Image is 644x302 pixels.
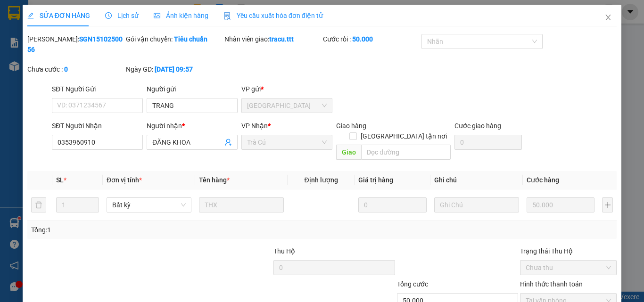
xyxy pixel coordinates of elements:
[526,261,611,275] span: Chưa thu
[352,35,373,43] b: 50.000
[323,34,420,44] div: Cước rồi :
[304,176,338,184] span: Định lượng
[520,246,617,256] div: Trạng thái Thu Hộ
[358,197,426,212] input: 0
[357,131,451,141] span: [GEOGRAPHIC_DATA] tận nơi
[147,84,238,94] div: Người gửi
[247,98,327,113] span: Sài Gòn
[27,12,90,19] span: SỬA ĐƠN HÀNG
[247,135,327,149] span: Trà Cú
[154,12,160,19] span: picture
[126,64,223,74] div: Ngày GD:
[199,197,284,212] input: VD: Bàn, Ghế
[273,247,295,255] span: Thu Hộ
[224,34,321,44] div: Nhân viên giao:
[223,12,231,20] img: icon
[27,64,124,74] div: Chưa cước :
[602,197,613,212] button: plus
[397,280,428,288] span: Tổng cước
[199,176,230,184] span: Tên hàng
[8,9,23,19] span: Gửi:
[112,198,186,212] span: Bất kỳ
[223,12,323,19] span: Yêu cầu xuất hóa đơn điện tử
[61,8,84,18] span: Nhận:
[336,145,361,160] span: Giao
[8,8,55,19] div: Trà Cú
[64,65,68,73] b: 0
[336,122,366,130] span: Giao hàng
[31,225,249,235] div: Tổng: 1
[61,29,157,41] div: [PERSON_NAME]
[31,197,46,212] button: delete
[520,280,583,288] label: Hình thức thanh toán
[147,121,238,131] div: Người nhận
[107,176,142,184] span: Đơn vị tính
[126,34,223,44] div: Gói vận chuyển:
[224,139,232,146] span: user-add
[527,197,594,212] input: 0
[52,121,143,131] div: SĐT Người Nhận
[27,12,34,19] span: edit
[7,59,56,81] div: 100.000
[454,122,501,130] label: Cước giao hàng
[105,12,139,19] span: Lịch sử
[595,5,621,31] button: Close
[434,197,519,212] input: Ghi Chú
[105,12,112,19] span: clock-circle
[430,171,523,189] th: Ghi chú
[155,65,193,73] b: [DATE] 09:57
[358,176,393,184] span: Giá trị hàng
[241,84,332,94] div: VP gửi
[52,84,143,94] div: SĐT Người Gửi
[269,35,294,43] b: tracu.ttt
[61,41,157,54] div: 0908918224
[174,35,207,43] b: Tiêu chuẩn
[604,14,612,21] span: close
[56,176,64,184] span: SL
[527,176,559,184] span: Cước hàng
[7,59,20,69] span: CR :
[61,8,157,29] div: [GEOGRAPHIC_DATA]
[241,122,268,130] span: VP Nhận
[27,34,124,55] div: [PERSON_NAME]:
[361,145,451,160] input: Dọc đường
[154,12,208,19] span: Ảnh kiện hàng
[454,135,522,150] input: Cước giao hàng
